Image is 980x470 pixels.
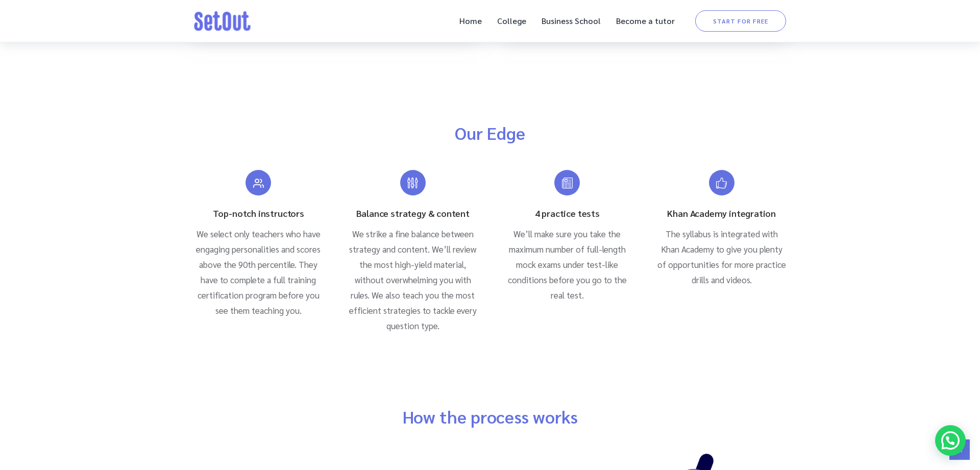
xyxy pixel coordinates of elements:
[194,170,323,195] div: tatsu-icon-users2
[503,170,632,195] div: tatsu-icon-doc
[349,226,478,333] p: We strike a fine balance between strategy and content. We’ll review the most high-yield material,...
[349,206,478,221] h5: Balance strategy & content
[194,226,323,318] p: We select only teachers who have engaging personalities and scores above the 90th percentile. The...
[503,206,632,221] h5: 4 practice tests
[492,10,531,31] a: College
[403,405,578,428] span: How the process works
[695,10,786,32] a: start for free
[503,226,632,303] p: We’ll make sure you take the maximum number of full-length mock exams under test-like conditions ...
[536,10,606,31] a: Business School
[454,10,487,31] a: Home
[657,170,787,195] div: tatsu-icon-thumbs-up
[657,226,787,287] p: The syllabus is integrated with Khan Academy to give you plenty of opportunities for more practic...
[349,170,478,195] div: tatsu-icon-params
[611,10,680,31] a: Become a tutor
[455,121,525,144] span: Our Edge
[194,206,323,221] h5: Top-notch instructors
[657,206,787,221] h5: Khan Academy integration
